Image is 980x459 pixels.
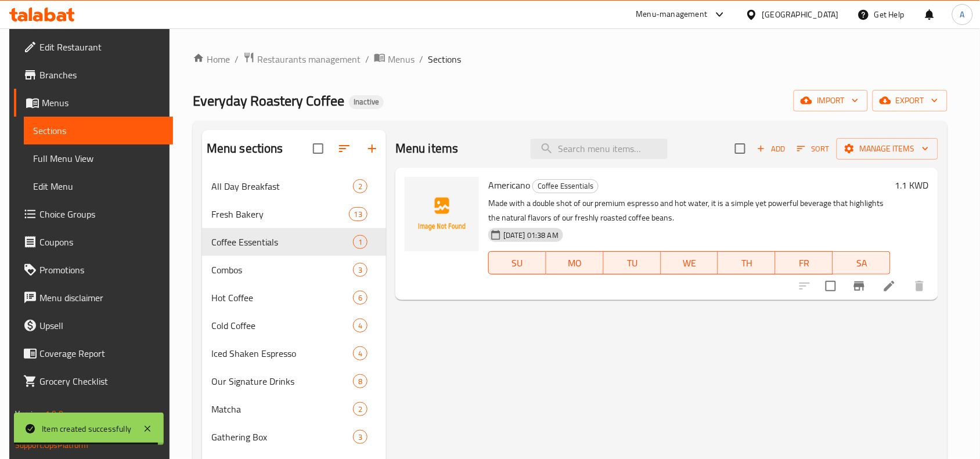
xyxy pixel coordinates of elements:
span: Iced Shaken Espresso [211,346,353,360]
div: items [353,430,368,444]
div: Cold Coffee [211,319,353,332]
a: Branches [14,61,173,89]
a: Restaurants management [243,52,361,67]
nav: breadcrumb [193,52,947,67]
span: Matcha [211,402,353,416]
div: Menu-management [636,8,708,21]
span: Grocery Checklist [39,374,164,388]
span: Sort items [790,140,837,158]
div: Iced Shaken Espresso4 [202,339,386,367]
span: Select to update [819,274,843,298]
button: import [794,90,868,111]
span: Inactive [349,97,384,107]
h2: Menu sections [207,140,283,157]
span: 3 [354,265,367,276]
a: Edit menu item [882,279,896,293]
span: TH [723,255,771,272]
a: Choice Groups [14,200,173,228]
a: Full Menu View [24,144,173,172]
span: Sort sections [330,135,358,162]
h2: Menu items [395,140,459,157]
div: Coffee Essentials1 [202,228,386,256]
div: items [353,319,368,332]
span: [DATE] 01:38 AM [499,230,563,241]
div: items [353,402,368,416]
span: 3 [354,432,367,443]
span: 4 [354,320,367,331]
span: Hot Coffee [211,291,353,305]
li: / [235,52,239,66]
span: Coverage Report [39,346,164,360]
span: Our Signature Drinks [211,374,353,388]
span: Manage items [846,142,929,156]
span: Upsell [39,319,164,332]
a: Menus [374,52,415,67]
span: 4 [354,348,367,359]
div: Fresh Bakery13 [202,200,386,228]
div: Cold Coffee4 [202,312,386,339]
span: Edit Restaurant [39,40,164,54]
span: MO [551,255,599,272]
span: All Day Breakfast [211,179,353,193]
span: Sort [797,142,829,156]
span: Restaurants management [257,52,361,66]
div: Gathering Box [211,430,353,444]
div: Inactive [349,95,384,109]
span: Menus [388,52,415,66]
div: items [353,263,368,277]
a: Home [193,52,230,66]
span: Americano [488,176,530,194]
span: 8 [354,376,367,387]
a: Sections [24,117,173,144]
a: Edit Menu [24,172,173,200]
div: items [353,179,368,193]
button: Add [752,140,790,158]
span: Menus [42,96,164,110]
a: Edit Restaurant [14,33,173,61]
span: Branches [39,68,164,82]
div: Item created successfully [42,422,131,435]
span: Combos [211,263,353,277]
h6: 1.1 KWD [895,177,929,193]
span: Full Menu View [33,151,164,165]
li: / [365,52,369,66]
div: items [353,346,368,360]
span: Select all sections [306,136,330,161]
span: SU [493,255,542,272]
span: 1.0.0 [45,406,63,421]
div: [GEOGRAPHIC_DATA] [762,8,839,21]
button: Branch-specific-item [845,272,873,300]
a: Menus [14,89,173,117]
div: items [353,291,368,305]
span: A [960,8,965,21]
div: All Day Breakfast2 [202,172,386,200]
span: 2 [354,404,367,415]
span: 6 [354,292,367,303]
a: Grocery Checklist [14,367,173,395]
button: TU [604,251,661,274]
input: search [531,139,668,159]
a: Coupons [14,228,173,256]
li: / [419,52,423,66]
span: 2 [354,181,367,192]
span: 13 [350,209,367,220]
div: items [349,207,368,221]
span: Choice Groups [39,207,164,221]
button: MO [546,251,604,274]
div: Combos3 [202,256,386,284]
div: Gathering Box3 [202,423,386,451]
span: Coffee Essentials [533,179,598,193]
span: export [882,93,938,108]
div: items [353,374,368,388]
span: 1 [354,237,367,248]
span: import [803,93,859,108]
div: Matcha2 [202,395,386,423]
a: Upsell [14,312,173,339]
button: Manage items [837,138,938,160]
span: Coupons [39,235,164,249]
span: Add item [752,140,790,158]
